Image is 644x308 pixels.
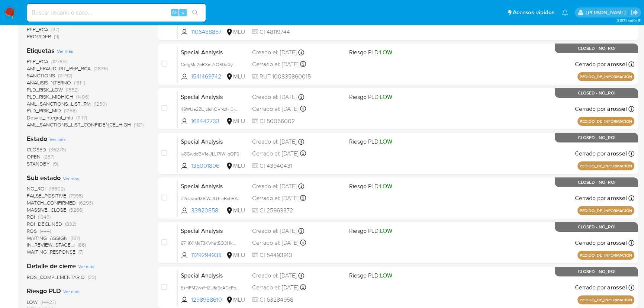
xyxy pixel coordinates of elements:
[172,9,178,16] span: Alt
[631,9,638,16] a: Salir
[616,17,640,23] span: 3.157.1-hotfix-5
[562,9,568,16] a: Notificaciones
[182,9,184,16] span: s
[27,8,206,17] input: Buscar usuario o caso...
[187,7,203,18] button: search-icon
[586,9,628,16] p: giorgio.franco@mercadolibre.com
[513,9,554,16] span: Accesos rápidos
